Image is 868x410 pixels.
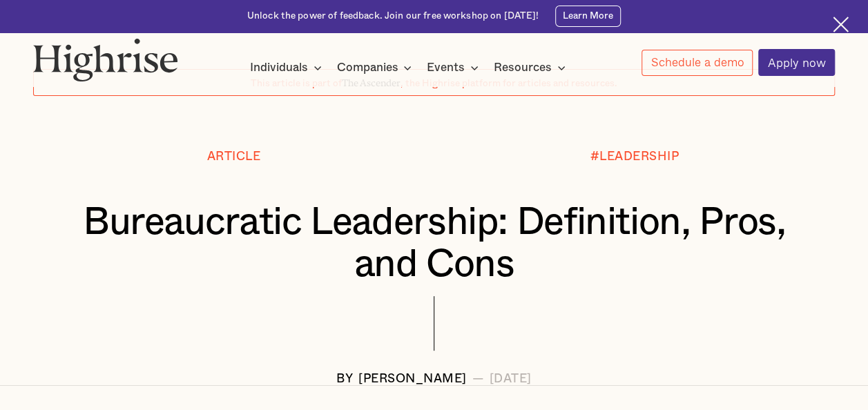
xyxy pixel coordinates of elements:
div: Article [207,150,261,163]
span: , the Highrise platform for articles and resources. [401,79,617,88]
img: Cross icon [833,17,849,32]
div: — [472,372,484,385]
h1: Bureaucratic Leadership: Definition, Pros, and Cons [67,202,802,286]
img: Highrise logo [33,38,178,81]
div: [DATE] [490,372,532,385]
div: Events [427,59,465,76]
div: Events [427,59,483,76]
a: Learn More [555,6,621,26]
div: [PERSON_NAME] [358,372,467,385]
div: Resources [494,59,570,76]
a: Apply now [758,49,835,76]
div: Resources [494,59,552,76]
div: Individuals [250,59,308,76]
span: This article is part of [251,79,342,88]
a: Schedule a demo [642,50,753,76]
div: BY [336,372,353,385]
div: Companies [336,59,416,76]
div: #LEADERSHIP [590,150,679,163]
div: Unlock the power of feedback. Join our free workshop on [DATE]! [247,10,539,23]
div: Individuals [250,59,326,76]
div: Companies [336,59,398,76]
